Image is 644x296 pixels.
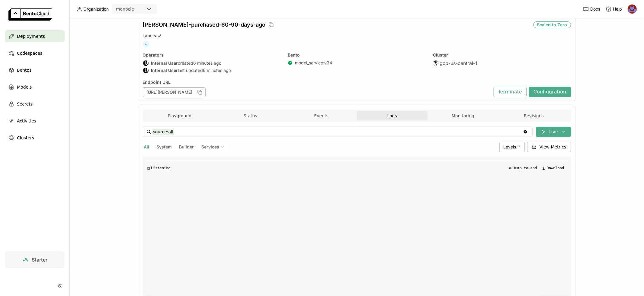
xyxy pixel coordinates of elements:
button: Terminate [494,87,527,97]
button: Playground [144,111,215,120]
div: monocle [116,6,134,12]
div: Levels [499,142,525,152]
span: Docs [590,6,600,12]
a: Secrets [5,98,65,110]
span: Builder [179,144,194,149]
button: Monitoring [428,111,498,120]
div: created [143,60,281,66]
a: Activities [5,115,65,127]
div: Internal User [143,67,149,73]
div: Labels [143,33,571,38]
button: System [155,143,173,151]
a: model_service:v34 [295,60,332,66]
div: [URL][PERSON_NAME] [143,87,206,97]
span: Organization [83,6,109,12]
span: Clusters [17,134,34,141]
input: Search [152,127,523,137]
span: Starter [32,257,47,263]
button: Live [536,127,571,137]
span: View Metrics [540,144,566,150]
a: Docs [583,6,600,12]
img: Noa Tavron [628,5,637,14]
span: System [157,144,172,149]
button: View Metrics [527,142,571,152]
div: last updated [143,67,281,73]
div: Endpoint URL [143,80,491,85]
svg: Clear value [523,129,528,134]
strong: Internal User [151,68,178,73]
span: Services [202,144,219,150]
a: Deployments [5,30,65,42]
span: Logs [387,113,397,119]
span: Help [613,6,622,12]
button: Events [286,111,357,120]
a: Bentos [5,64,65,76]
span: Secrets [17,100,33,108]
a: Clusters [5,132,65,144]
span: ◰ [148,166,150,170]
div: Cluster [433,52,571,58]
a: Models [5,81,65,93]
button: All [143,143,151,151]
span: Deployments [17,33,45,40]
span: 6 minutes ago [203,68,231,73]
button: Jump to end [506,164,539,172]
div: Services [198,142,228,152]
div: Internal User [143,60,149,66]
div: Scaled to Zero [533,21,571,28]
div: IU [143,60,149,66]
div: Bento [288,52,426,58]
div: Help [606,6,622,12]
div: Listening [148,166,171,170]
div: Operators [143,52,281,58]
span: 6 minutes ago [194,60,222,66]
a: Starter [5,251,65,268]
div: IU [143,68,149,73]
input: Selected monocle. [135,6,135,12]
span: All [144,144,149,149]
span: Activities [17,117,36,125]
img: logo [8,8,52,21]
button: Configuration [529,87,571,97]
span: Codespaces [17,50,42,57]
span: + [143,41,149,47]
span: gcp-us-central-1 [440,60,477,66]
button: Download [540,164,566,172]
a: Codespaces [5,47,65,59]
button: Status [215,111,286,120]
button: Revisions [498,111,569,120]
span: Levels [503,144,516,149]
strong: Internal User [151,60,178,66]
span: Models [17,83,32,91]
span: Bentos [17,67,31,74]
button: Builder [178,143,195,151]
span: [PERSON_NAME]-purchased-60-90-days-ago [143,21,266,28]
